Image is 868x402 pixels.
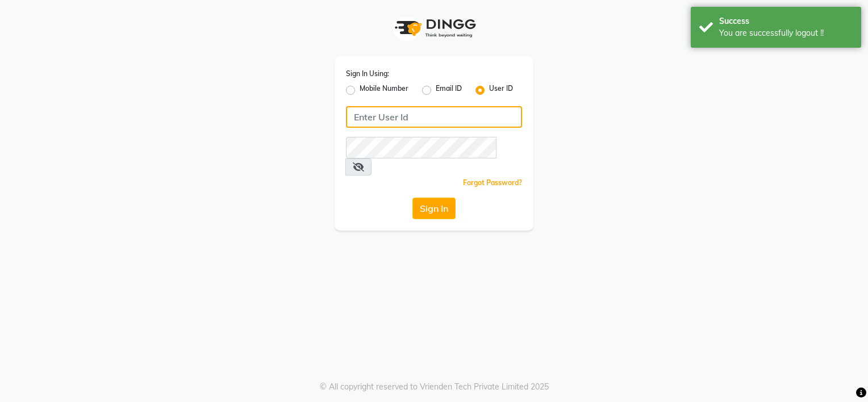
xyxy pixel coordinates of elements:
[719,15,853,27] div: Success
[346,137,496,158] input: Username
[412,198,456,219] button: Sign In
[436,83,462,97] label: Email ID
[489,83,513,97] label: User ID
[463,178,522,187] a: Forgot Password?
[360,83,408,97] label: Mobile Number
[346,69,389,79] label: Sign In Using:
[719,27,853,39] div: You are successfully logout !!
[346,106,522,128] input: Username
[389,11,479,45] img: logo1.svg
